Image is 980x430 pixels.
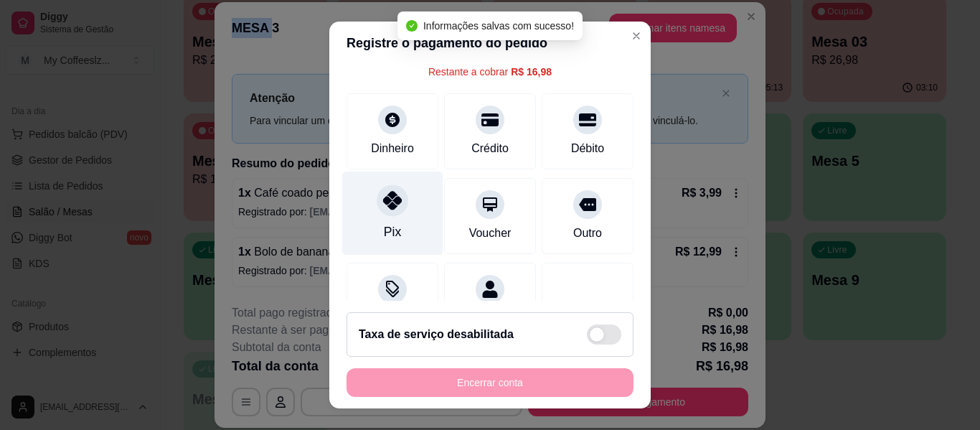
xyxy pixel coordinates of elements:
[511,65,552,79] div: R$ 16,98
[359,326,514,343] h2: Taxa de serviço desabilitada
[406,20,418,32] span: check-circle
[384,223,401,241] div: Pix
[371,140,414,157] div: Dinheiro
[423,20,574,32] span: Informações salvas com sucesso!
[329,22,651,65] header: Registre o pagamento do pedido
[573,225,602,242] div: Outro
[625,24,648,47] button: Close
[571,140,604,157] div: Débito
[469,225,512,242] div: Voucher
[428,65,552,79] div: Restante a cobrar
[471,140,509,157] div: Crédito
